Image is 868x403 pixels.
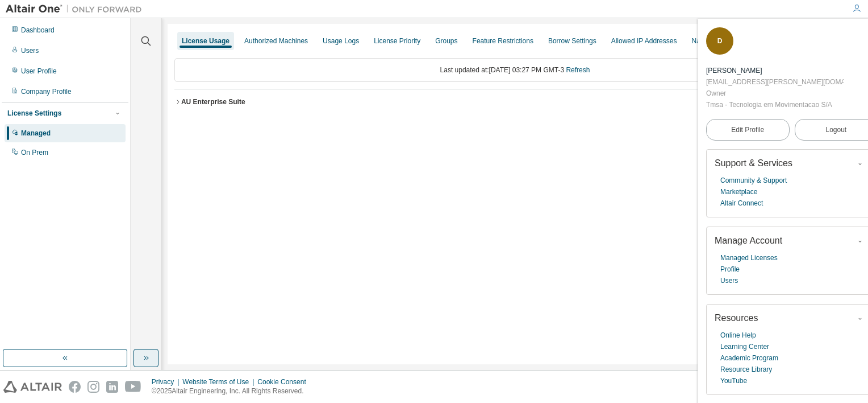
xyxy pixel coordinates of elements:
div: Last updated at: [DATE] 03:27 PM GMT-3 [174,58,856,82]
a: Online Help [720,330,756,341]
div: Cookie Consent [257,377,312,386]
div: Authorized Machines [244,36,308,46]
div: Users [21,46,39,55]
a: Refresh [566,66,590,74]
div: Managed [21,129,51,138]
div: User Profile [21,67,57,76]
img: instagram.svg [87,381,99,393]
span: D [717,37,723,45]
span: Manage Account [715,236,782,245]
div: License Settings [7,109,61,118]
div: Groups [435,36,457,46]
a: Learning Center [720,341,769,352]
span: Logout [825,124,846,135]
div: Diego Dalpiaz [706,65,844,76]
div: Borrow Settings [548,36,596,46]
div: Website Terms of Use [182,377,257,386]
a: YouTube [720,375,747,386]
div: AU Enterprise Suite [181,97,245,106]
div: [EMAIL_ADDRESS][PERSON_NAME][DOMAIN_NAME] [706,76,844,88]
div: Company Profile [21,87,72,96]
button: AU Enterprise SuiteLicense ID: 132596 [174,89,856,114]
div: Dashboard [21,26,55,35]
a: Marketplace [720,186,757,198]
div: Owner [706,88,844,99]
img: linkedin.svg [106,381,118,393]
a: Community & Support [720,175,787,186]
a: Managed Licenses [720,252,778,264]
div: License Usage [182,36,229,46]
a: Academic Program [720,352,778,364]
a: Altair Connect [720,198,763,209]
span: Edit Profile [731,125,764,134]
a: Profile [720,264,740,275]
div: Usage Logs [323,36,359,46]
img: Altair One [6,3,148,15]
div: Feature Restrictions [473,36,533,46]
div: Named User [691,36,729,46]
p: © 2025 Altair Engineering, Inc. All Rights Reserved. [152,386,313,396]
div: On Prem [21,148,48,157]
div: License Priority [374,36,420,46]
a: Users [720,275,738,286]
div: Tmsa - Tecnologia em Movimentacao S/A [706,99,844,110]
div: Allowed IP Addresses [611,36,677,46]
a: Edit Profile [706,119,790,141]
img: youtube.svg [125,381,141,393]
img: altair_logo.svg [3,381,62,393]
a: Resource Library [720,364,772,375]
span: Resources [715,313,758,323]
span: Support & Services [715,158,792,168]
img: facebook.svg [69,381,81,393]
div: Privacy [152,377,182,386]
